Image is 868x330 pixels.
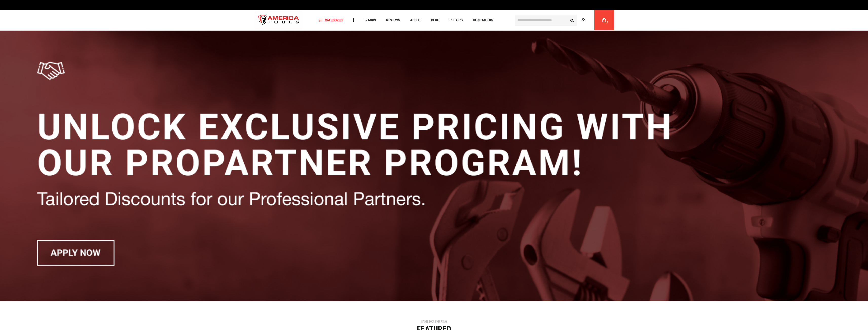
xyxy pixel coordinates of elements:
a: Repairs [447,17,465,24]
img: America Tools [254,11,303,30]
span: Reviews [386,18,400,22]
a: store logo [254,11,303,30]
div: SAME DAY SHIPPING [253,320,615,323]
a: 0 [599,10,609,30]
a: Categories [317,17,346,24]
span: Categories [319,18,343,22]
span: Repairs [450,18,463,22]
span: Blog [431,18,439,22]
a: Contact Us [471,17,495,24]
a: Brands [361,17,378,24]
span: Brands [364,18,376,22]
span: 0 [607,21,608,24]
a: Reviews [384,17,402,24]
button: Search [567,15,577,25]
span: About [410,18,421,22]
a: About [408,17,423,24]
span: Contact Us [473,18,493,22]
a: Blog [429,17,442,24]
